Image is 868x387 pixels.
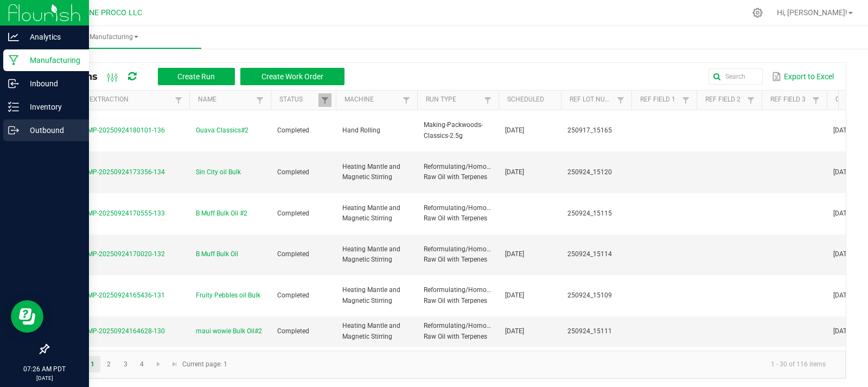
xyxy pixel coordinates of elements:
[809,93,822,107] a: Filter
[400,93,413,107] a: Filter
[567,168,612,176] span: 250924_15120
[614,93,627,107] a: Filter
[567,327,612,335] span: 250924_15111
[640,96,679,104] a: Ref Field 1Sortable
[342,126,380,134] span: Hand Rolling
[151,356,167,372] a: Go to the next page
[709,68,763,85] input: Search
[567,210,612,217] span: 250924_15115
[342,245,400,263] span: Heating Mantle and Magnetic Stirring
[769,67,837,86] button: Export to Excel
[277,250,309,258] span: Completed
[5,364,84,374] p: 07:26 AM PDT
[505,126,524,134] span: [DATE]
[85,356,100,372] a: Page 1
[90,96,171,104] a: ExtractionSortable
[8,31,19,42] inline-svg: Analytics
[277,168,309,176] span: Completed
[19,54,84,67] p: Manufacturing
[196,249,238,259] span: B Muff Bulk Oil
[424,245,512,263] span: Reformulating/Homogenizing Raw Oil with Terpenes
[19,100,84,113] p: Inventory
[8,125,19,136] inline-svg: Outbound
[705,96,744,104] a: Ref Field 2Sortable
[770,96,809,104] a: Ref Field 3Sortable
[177,72,215,81] span: Create Run
[342,322,400,340] span: Heating Mantle and Magnetic Stirring
[87,327,165,335] span: MP-20250924164628-130
[19,77,84,90] p: Inbound
[158,68,235,85] button: Create Run
[570,96,614,104] a: Ref Lot NumberSortable
[424,204,512,222] span: Reformulating/Homogenizing Raw Oil with Terpenes
[196,167,241,177] span: Sin City oil Bulk
[344,96,399,104] a: MachineSortable
[679,93,692,107] a: Filter
[424,163,512,181] span: Reformulating/Homogenizing Raw Oil with Terpenes
[261,72,323,81] span: Create Work Order
[507,96,557,104] a: ScheduledSortable
[505,327,524,335] span: [DATE]
[277,291,309,299] span: Completed
[87,168,165,176] span: MP-20250924173356-134
[277,210,309,217] span: Completed
[154,360,163,369] span: Go to the next page
[277,327,309,335] span: Completed
[196,290,260,301] span: Fruity Pebbles oil Bulk
[87,210,165,217] span: MP-20250924170555-133
[19,30,84,43] p: Analytics
[253,93,266,107] a: Filter
[196,326,262,337] span: maui wowie Bulk Oil#2
[26,33,201,42] span: Manufacturing
[87,250,165,258] span: MP-20250924170020-132
[424,322,512,340] span: Reformulating/Homogenizing Raw Oil with Terpenes
[87,291,165,299] span: MP-20250924165436-131
[172,93,185,107] a: Filter
[8,101,19,112] inline-svg: Inventory
[279,96,318,104] a: StatusSortable
[198,96,253,104] a: NameSortable
[19,124,84,137] p: Outbound
[567,291,612,299] span: 250924_15109
[196,208,247,219] span: B Muff Bulk Oil #2
[342,204,400,222] span: Heating Mantle and Magnetic Stirring
[240,68,344,85] button: Create Work Order
[167,356,182,372] a: Go to the last page
[567,250,612,258] span: 250924_15114
[777,8,847,17] span: Hi, [PERSON_NAME]!
[505,168,524,176] span: [DATE]
[26,26,201,49] a: Manufacturing
[751,8,764,18] div: Manage settings
[11,300,43,333] iframe: Resource center
[744,93,757,107] a: Filter
[8,78,19,89] inline-svg: Inbound
[342,163,400,181] span: Heating Mantle and Magnetic Stirring
[101,356,117,372] a: Page 2
[481,93,494,107] a: Filter
[318,93,331,107] a: Filter
[426,96,481,104] a: Run TypeSortable
[342,286,400,304] span: Heating Mantle and Magnetic Stirring
[134,356,150,372] a: Page 4
[56,67,353,86] div: All Runs
[5,374,84,382] p: [DATE]
[424,121,483,139] span: Making-Packwoods-Classics-2.5g
[567,126,612,134] span: 250917_15165
[424,286,512,304] span: Reformulating/Homogenizing Raw Oil with Terpenes
[196,125,248,136] span: Guava Classics#2
[170,360,179,369] span: Go to the last page
[277,126,309,134] span: Completed
[118,356,133,372] a: Page 3
[48,351,846,378] kendo-pager: Current page: 1
[505,250,524,258] span: [DATE]
[505,291,524,299] span: [DATE]
[79,8,142,17] span: DUNE PROCO LLC
[87,126,165,134] span: MP-20250924180101-136
[8,55,19,66] inline-svg: Manufacturing
[234,356,834,373] kendo-pager-info: 1 - 30 of 116 items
